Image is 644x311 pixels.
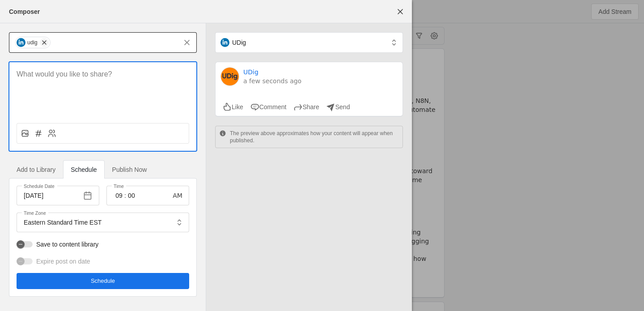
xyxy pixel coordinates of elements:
[223,102,243,111] li: Like
[293,102,319,111] li: Share
[112,166,147,173] span: Publish Now
[171,214,187,230] button: Select Timezone
[221,68,239,85] img: cache
[9,7,40,16] div: Composer
[326,102,350,111] li: Send
[250,102,287,111] li: Comment
[33,240,98,249] label: Save to content library
[27,39,38,46] div: udig
[124,191,126,200] span: :
[33,257,90,266] label: Expire post on date
[114,190,124,201] input: Hours
[24,182,55,190] mat-label: Schedule Date
[243,77,301,85] a: a few seconds ago
[169,187,186,204] button: AM
[126,190,137,201] input: Minutes
[179,34,195,51] button: Remove all
[114,182,124,190] mat-label: Time
[17,166,55,173] span: Add to Library
[243,68,258,77] a: UDig
[17,273,189,289] button: Schedule
[230,130,399,144] p: The preview above approximates how your content will appear when published.
[71,166,97,173] span: Schedule
[91,277,115,285] span: Schedule
[232,38,246,47] span: UDig
[24,209,46,217] mat-label: Time Zone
